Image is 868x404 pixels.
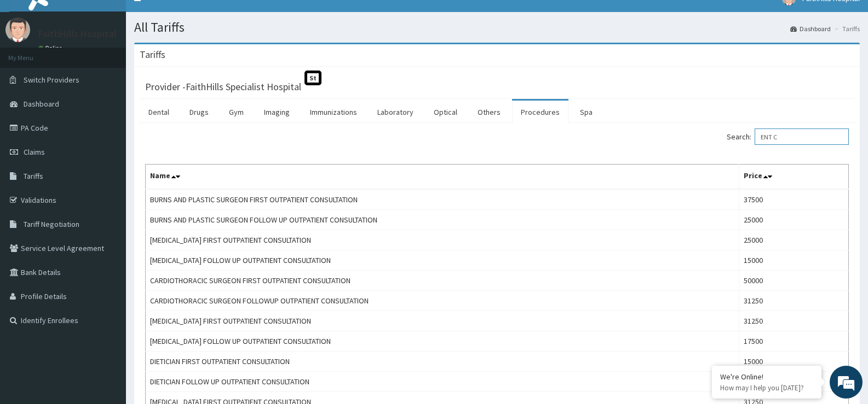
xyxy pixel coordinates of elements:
input: Search: [755,128,849,145]
a: Dental [140,101,178,124]
div: Minimize live chat window [180,5,206,32]
td: CARDIOTHORACIC SURGEON FIRST OUTPATIENT CONSULTATION [146,271,739,291]
a: Dashboard [790,24,831,33]
div: We're Online! [720,372,813,382]
a: Procedures [512,101,568,124]
a: Immunizations [301,101,366,124]
a: Others [469,101,509,124]
td: CARDIOTHORACIC SURGEON FOLLOWUP OUTPATIENT CONSULTATION [146,291,739,311]
th: Price [739,165,848,190]
p: How may I help you today? [720,383,813,393]
td: BURNS AND PLASTIC SURGEON FOLLOW UP OUTPATIENT CONSULTATION [146,210,739,230]
a: Drugs [181,101,217,124]
th: Name [146,165,739,190]
textarea: Type your message and hit 'Enter' [5,279,209,318]
a: Laboratory [369,101,422,124]
h3: Tariffs [140,50,165,60]
td: 37500 [739,189,848,210]
td: 31250 [739,311,848,331]
td: 15000 [739,250,848,271]
span: Tariff Negotiation [24,219,79,229]
label: Search: [727,128,849,145]
a: Online [38,44,65,52]
td: BURNS AND PLASTIC SURGEON FIRST OUTPATIENT CONSULTATION [146,189,739,210]
span: Claims [24,147,45,157]
li: Tariffs [832,24,860,33]
span: Switch Providers [24,75,79,85]
span: St [304,71,321,85]
div: Chat with us now [57,61,184,75]
p: FaithHills Hospital [38,29,117,39]
td: 25000 [739,230,848,250]
a: Optical [425,101,466,124]
td: DIETICIAN FIRST OUTPATIENT CONSULTATION [146,352,739,372]
td: [MEDICAL_DATA] FIRST OUTPATIENT CONSULTATION [146,311,739,331]
td: [MEDICAL_DATA] FOLLOW UP OUTPATIENT CONSULTATION [146,331,739,352]
span: We're online! [64,128,151,238]
td: 50000 [739,271,848,291]
td: DIETICIAN FOLLOW UP OUTPATIENT CONSULTATION [146,372,739,392]
td: 17500 [739,331,848,352]
h1: All Tariffs [134,20,860,34]
td: [MEDICAL_DATA] FOLLOW UP OUTPATIENT CONSULTATION [146,250,739,271]
span: Tariffs [24,171,43,181]
a: Imaging [255,101,298,124]
img: User Image [5,17,30,42]
td: [MEDICAL_DATA] FIRST OUTPATIENT CONSULTATION [146,230,739,250]
img: d_794563401_company_1708531726252_794563401 [20,55,44,82]
a: Spa [571,101,601,124]
a: Gym [220,101,252,124]
td: 15000 [739,352,848,372]
span: Dashboard [24,99,59,109]
h3: Provider - FaithHills Specialist Hospital [145,82,301,92]
td: 25000 [739,210,848,230]
td: 31250 [739,291,848,311]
